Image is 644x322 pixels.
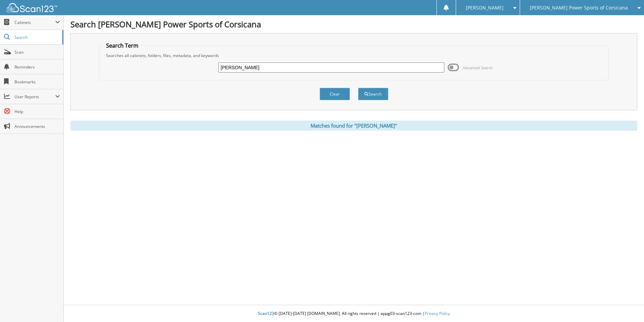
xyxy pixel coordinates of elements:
[14,49,60,55] span: Scan
[14,124,60,129] span: Announcements
[14,109,60,114] span: Help
[425,311,450,316] a: Privacy Policy
[258,311,274,316] span: Scan123
[14,34,59,40] span: Search
[358,88,388,100] button: Search
[14,94,55,100] span: User Reports
[530,6,628,10] span: [PERSON_NAME] Power Sports of Corsicana
[103,42,142,49] legend: Search Term
[610,290,644,322] iframe: Chat Widget
[70,19,637,30] h1: Search [PERSON_NAME] Power Sports of Corsicana
[466,6,504,10] span: [PERSON_NAME]
[14,20,55,25] span: Cabinets
[14,79,60,85] span: Bookmarks
[64,305,644,322] div: © [DATE]-[DATE] [DOMAIN_NAME]. All rights reserved | appg03-scan123-com |
[320,88,350,100] button: Clear
[14,64,60,70] span: Reminders
[463,65,493,70] span: Advanced Search
[103,53,605,58] div: Searches all cabinets, folders, files, metadata, and keywords
[70,120,637,131] div: Matches found for "[PERSON_NAME]"
[7,3,57,12] img: scan123-logo-white.svg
